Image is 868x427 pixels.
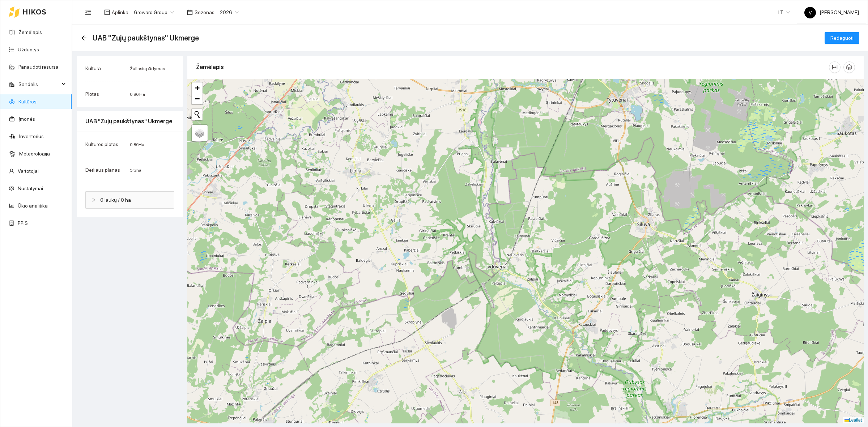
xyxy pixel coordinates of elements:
a: Panaudoti resursai [18,64,60,70]
div: Atgal [81,35,87,41]
a: Inventorius [19,133,44,139]
span: Redaguoti [830,34,854,42]
button: menu-fold [81,5,95,20]
span: right [92,198,96,202]
button: Redaguoti [825,32,859,44]
span: layout [104,9,110,15]
div: 0 laukų / 0 ha [86,192,174,208]
span: Sandėlis [18,77,60,91]
a: Zoom in [192,82,203,93]
a: Užduotys [18,47,39,52]
a: Meteorologija [19,151,50,157]
span: V [809,7,812,18]
a: Nustatymai [18,185,43,191]
span: LT [778,7,790,18]
span: 0 laukų / 0 ha [100,196,168,204]
span: 0.86 Ha [130,92,145,97]
span: Plotas [85,91,99,97]
a: Kultūros [18,99,37,104]
span: menu-fold [85,9,92,16]
span: column-width [829,64,840,70]
span: 0.86 Ha [130,142,144,147]
div: UAB "Zujų paukštynas" Ukmerge [85,111,174,132]
span: calendar [187,9,193,15]
a: Leaflet [844,418,862,423]
span: 5 t/ha [130,168,141,173]
span: arrow-left [81,35,87,41]
span: Kultūros plotas [85,141,118,147]
span: Aplinka : [112,8,129,16]
a: Žemėlapis [18,29,42,35]
span: Groward Group [134,7,174,18]
a: PPIS [18,220,28,226]
span: [PERSON_NAME] [804,9,859,15]
span: Sezonas : [195,8,216,16]
button: column-width [829,61,841,73]
div: Žemėlapis [196,57,829,77]
button: Initiate a new search [192,109,203,120]
a: Layers [192,125,208,141]
span: Žaliasis pūdymas [130,66,165,71]
a: Zoom out [192,93,203,104]
span: Kultūra [85,65,101,71]
a: Vartotojai [18,168,39,174]
span: 2026 [220,7,239,18]
a: Ūkio analitika [18,203,48,209]
span: Derliaus planas [85,167,120,173]
span: UAB "Zujų paukštynas" Ukmerge [93,32,199,44]
a: Įmonės [18,116,35,122]
span: + [195,83,200,92]
span: − [195,94,200,103]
